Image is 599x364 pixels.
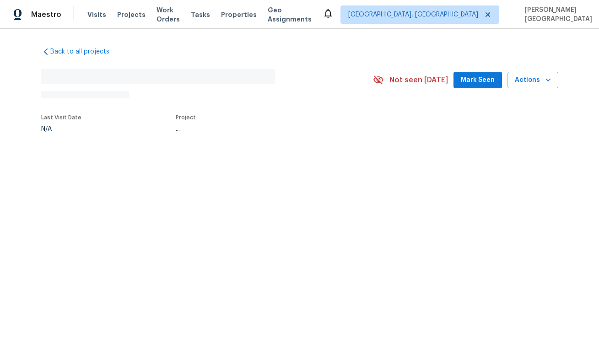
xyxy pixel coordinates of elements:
span: Maestro [31,10,61,19]
span: Work Orders [156,5,180,24]
span: Project [176,115,196,120]
span: [GEOGRAPHIC_DATA], [GEOGRAPHIC_DATA] [348,10,478,19]
span: Projects [117,10,146,19]
span: Actions [515,75,551,86]
div: N/A [41,126,81,132]
span: Geo Assignments [268,5,312,24]
div: ... [176,126,351,132]
span: Tasks [191,11,210,18]
span: Visits [87,10,106,19]
span: Last Visit Date [41,115,81,120]
span: Properties [221,10,257,19]
span: Mark Seen [461,75,495,86]
button: Mark Seen [453,72,502,89]
span: [PERSON_NAME][GEOGRAPHIC_DATA] [521,5,592,24]
a: Back to all projects [41,47,129,56]
span: Not seen [DATE] [389,75,448,85]
button: Actions [507,72,558,89]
